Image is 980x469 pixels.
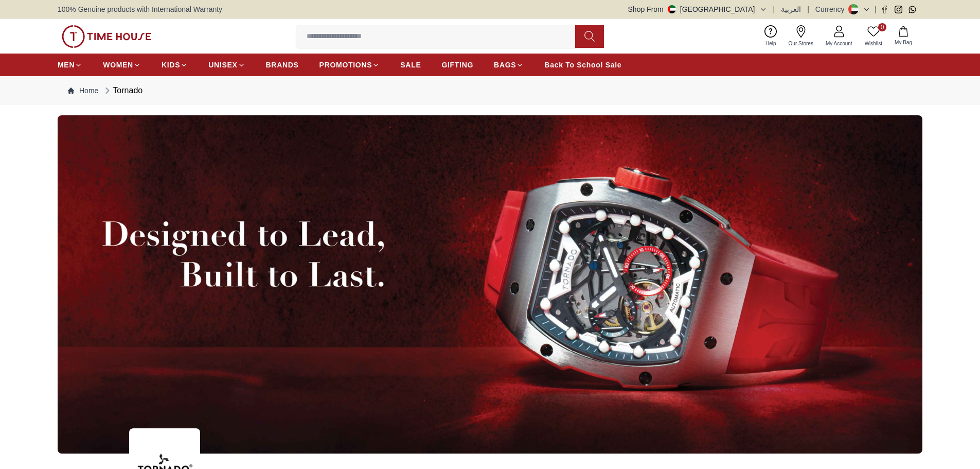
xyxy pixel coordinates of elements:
span: | [773,4,775,14]
a: WOMEN [103,56,141,74]
span: 0 [878,23,886,31]
span: Wishlist [861,40,886,47]
a: Our Stores [782,23,819,49]
span: Help [761,40,780,47]
a: BAGS [494,56,524,74]
img: ... [62,25,151,48]
a: MEN [58,56,82,74]
a: SALE [400,56,421,74]
nav: Breadcrumb [58,76,922,105]
a: GIFTING [441,56,473,74]
button: My Bag [888,24,918,48]
span: My Account [822,40,857,47]
span: 100% Genuine products with International Warranty [58,4,222,14]
span: Back To School Sale [544,60,621,70]
span: BAGS [494,60,516,70]
a: KIDS [162,56,188,74]
a: Whatsapp [908,6,916,13]
div: Tornado [102,84,142,97]
a: Home [68,85,98,96]
span: GIFTING [441,60,473,70]
span: WOMEN [103,60,133,70]
a: UNISEX [208,56,245,74]
span: SALE [400,60,421,70]
button: Shop From[GEOGRAPHIC_DATA] [628,4,767,14]
img: United Arab Emirates [668,5,676,13]
span: | [875,4,877,14]
span: KIDS [162,60,180,70]
a: BRANDS [266,56,299,74]
a: Facebook [881,6,888,13]
button: العربية [781,4,801,14]
a: 0Wishlist [859,23,888,49]
span: PROMOTIONS [319,60,372,70]
a: Help [759,23,782,49]
a: PROMOTIONS [319,56,380,74]
span: BRANDS [266,60,299,70]
img: ... [58,115,922,454]
span: Our Stores [785,40,817,47]
span: UNISEX [208,60,237,70]
span: | [807,4,809,14]
a: Back To School Sale [544,56,621,74]
a: Instagram [895,6,902,13]
span: My Bag [890,39,916,46]
span: MEN [58,60,75,70]
div: Currency [815,4,849,14]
